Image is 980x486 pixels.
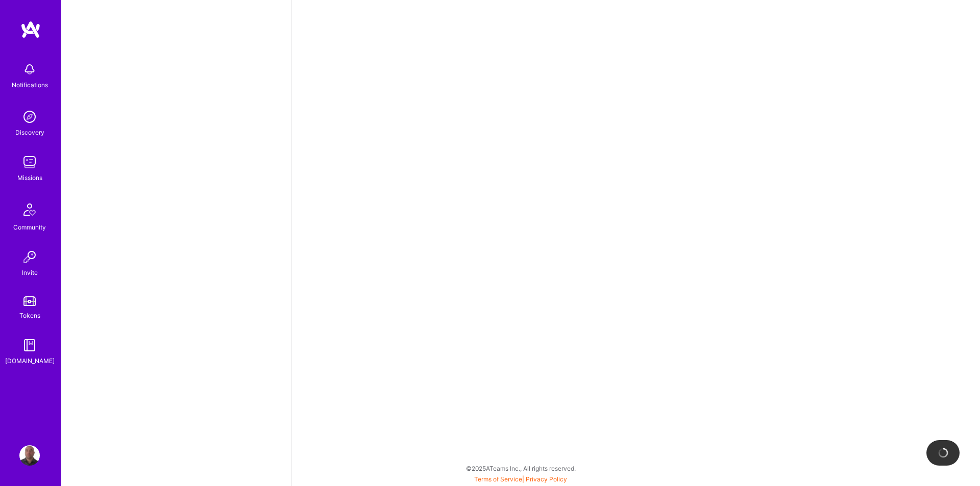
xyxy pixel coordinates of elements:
a: User Avatar [17,445,42,466]
img: bell [19,59,40,80]
img: Community [17,197,42,222]
img: User Avatar [19,445,40,466]
span: | [474,475,567,483]
a: Terms of Service [474,475,522,483]
a: Privacy Policy [526,475,567,483]
div: Community [13,222,46,233]
div: Discovery [15,127,44,138]
img: teamwork [19,152,40,172]
img: Invite [19,247,40,267]
img: tokens [23,296,36,306]
img: loading [936,446,949,459]
div: [DOMAIN_NAME] [5,355,55,366]
div: © 2025 ATeams Inc., All rights reserved. [61,455,980,481]
img: guide book [19,335,40,355]
img: logo [20,20,41,39]
div: Invite [22,267,38,278]
div: Tokens [19,310,40,321]
div: Missions [17,172,42,183]
img: discovery [19,107,40,127]
div: Notifications [12,80,48,90]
